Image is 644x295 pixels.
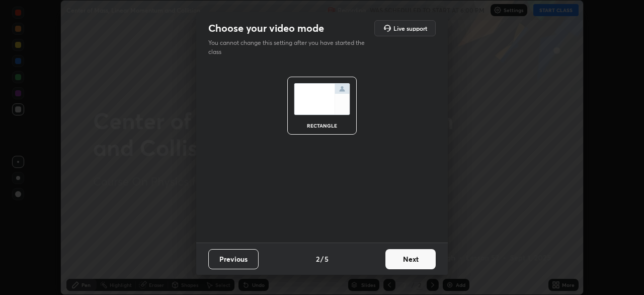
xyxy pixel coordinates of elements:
[208,22,324,35] h2: Choose your video mode
[385,249,436,269] button: Next
[208,249,259,269] button: Previous
[393,25,427,31] h5: Live support
[294,83,350,115] img: normalScreenIcon.ae25ed63.svg
[208,38,371,56] p: You cannot change this setting after you have started the class
[325,254,329,264] h4: 5
[320,254,324,264] h4: /
[316,254,319,264] h4: 2
[302,123,342,128] div: rectangle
